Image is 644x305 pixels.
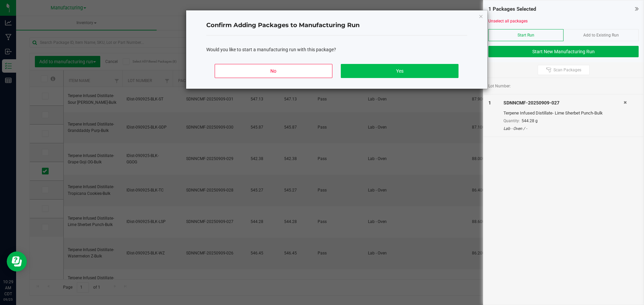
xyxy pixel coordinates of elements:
[7,251,27,272] iframe: Resource center
[341,64,458,78] button: Yes
[206,21,467,30] h4: Confirm Adding Packages to Manufacturing Run
[215,64,332,78] button: No
[479,12,483,20] button: Close
[206,46,467,53] div: Would you like to start a manufacturing run with this package?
